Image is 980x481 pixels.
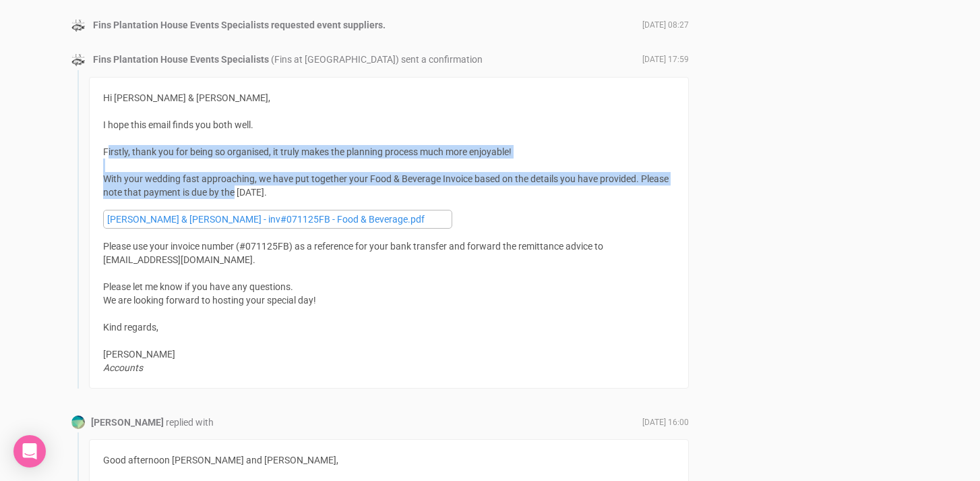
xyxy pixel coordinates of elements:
[103,210,452,229] a: [PERSON_NAME] & [PERSON_NAME] - inv#071125FB - Food & Beverage.pdf
[13,435,46,468] div: Open Intercom Messenger
[642,417,689,428] span: [DATE] 16:00
[642,20,689,31] span: [DATE] 08:27
[93,20,269,30] strong: Fins Plantation House Events Specialists
[103,91,675,374] div: Hi [PERSON_NAME] & [PERSON_NAME], I hope this email finds you both well. Firstly, thank you for b...
[93,54,269,65] strong: Fins Plantation House Events Specialists
[71,416,85,429] img: Profile Image
[271,20,386,30] strong: requested event suppliers.
[91,417,164,428] strong: [PERSON_NAME]
[71,19,85,32] img: data
[642,54,689,65] span: [DATE] 17:59
[71,53,85,67] img: data
[103,362,143,373] em: Accounts
[271,54,483,65] span: (Fins at [GEOGRAPHIC_DATA]) sent a confirmation
[166,417,214,428] span: replied with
